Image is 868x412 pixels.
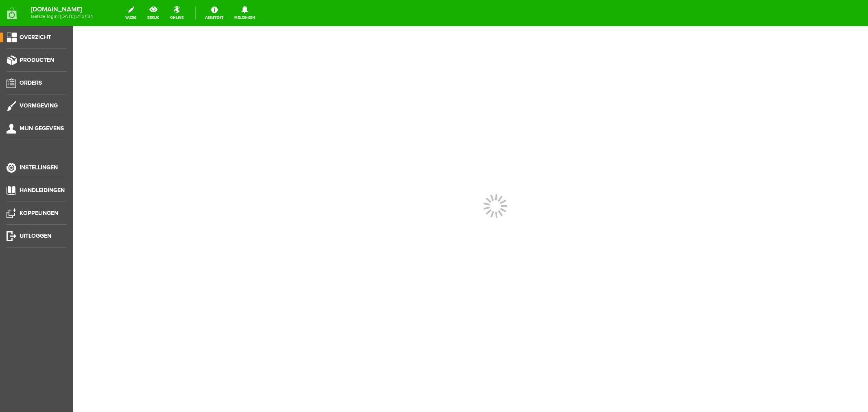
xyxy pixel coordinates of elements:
span: Handleidingen [20,187,65,194]
a: bekijk [142,4,164,22]
span: Overzicht [20,34,51,41]
span: Producten [20,57,54,64]
a: Meldingen [230,4,260,22]
span: Koppelingen [20,210,58,217]
span: Vormgeving [20,102,58,109]
span: Uitloggen [20,232,51,239]
a: wijzig [120,4,141,22]
span: Mijn gegevens [20,125,64,132]
a: online [165,4,188,22]
span: laatste login: [DATE] 21:21:34 [31,14,93,19]
span: Orders [20,79,42,86]
span: Instellingen [20,164,58,171]
a: Assistent [200,4,228,22]
strong: [DOMAIN_NAME] [31,7,93,12]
